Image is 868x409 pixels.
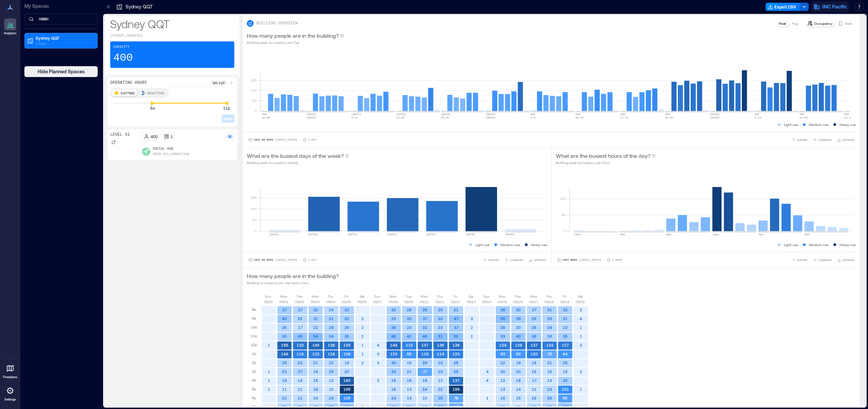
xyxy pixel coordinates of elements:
[548,352,552,356] text: 75
[407,316,412,321] text: 33
[451,299,460,304] p: 09/12
[438,308,443,312] text: 29
[516,325,521,330] text: 20
[620,233,625,236] text: 4am
[547,360,552,365] text: 21
[313,334,318,338] text: 54
[784,122,798,127] p: Light use
[121,90,135,96] p: DAYTIME
[437,294,443,299] p: Thu
[500,360,505,365] text: 22
[438,360,443,365] text: 23
[2,16,19,37] a: Analytics
[247,32,339,40] p: How many people are in the building?
[438,334,443,338] text: 51
[563,308,568,312] text: 32
[344,360,349,365] text: 16
[328,343,335,347] text: 136
[580,308,582,312] text: 2
[845,21,852,26] p: Visits
[515,343,522,347] text: 129
[329,334,334,338] text: 34
[361,352,364,356] text: 1
[563,325,568,330] text: 23
[373,299,382,304] p: 09/07
[563,334,568,338] text: 35
[475,242,490,247] p: Light use
[755,116,761,119] text: 7-13
[516,360,521,365] text: 19
[563,316,568,321] text: 31
[454,334,458,338] text: 50
[391,308,396,312] text: 32
[389,299,398,304] p: 09/08
[809,122,829,127] p: Medium use
[342,299,351,304] p: 09/05
[435,299,445,304] p: 09/11
[516,352,521,356] text: 92
[151,134,158,139] p: 400
[407,334,412,338] text: 41
[469,294,473,299] p: Sat
[313,360,318,365] text: 21
[482,299,491,304] p: 09/14
[546,294,552,299] p: Thu
[329,325,334,330] text: 25
[313,316,318,321] text: 31
[531,116,536,119] text: 3-9
[282,316,287,321] text: 43
[282,334,287,338] text: 35
[344,308,349,312] text: 33
[1,360,19,381] a: Floorplans
[532,360,536,365] text: 18
[361,343,364,347] text: 1
[251,207,257,211] tspan: 100
[575,116,584,119] text: 10-16
[471,325,473,330] text: 2
[563,294,567,299] p: Fri
[758,233,764,236] text: 4pm
[262,113,267,116] text: JUN
[471,316,473,321] text: 3
[500,242,520,247] p: Medium use
[255,109,257,113] tspan: 0
[113,44,130,50] p: Capacity
[110,132,130,137] p: Level 41
[281,343,288,347] text: 155
[407,360,412,365] text: 15
[545,299,554,304] p: 09/18
[361,334,364,338] text: 2
[251,196,257,200] tspan: 150
[329,308,334,312] text: 24
[500,334,505,338] text: 33
[125,3,153,10] p: Sydney QQT
[500,325,505,330] text: 28
[453,343,460,347] text: 138
[438,325,443,330] text: 23
[562,343,569,347] text: 127
[454,294,457,299] p: Fri
[580,316,582,321] text: 4
[247,40,344,45] p: Building peak occupancy per Day
[252,316,256,321] p: 9a
[556,257,603,263] button: Last Week |[DATE]-[DATE]
[265,294,271,299] p: Sun
[374,294,380,299] p: Sun
[454,360,458,365] text: 26
[3,375,17,379] p: Floorplans
[153,146,190,152] p: Social Hub
[326,299,335,304] p: 09/04
[486,113,496,116] text: [DATE]
[500,316,505,321] text: 50
[390,343,397,347] text: 144
[513,299,522,304] p: 09/16
[574,233,580,236] text: 12am
[406,343,413,347] text: 115
[147,90,165,96] p: NIGHTTIME
[251,333,257,339] p: 11a
[710,116,720,119] text: [DATE]
[712,233,719,236] text: 12pm
[297,343,304,347] text: 133
[665,116,673,119] text: 24-30
[313,308,318,312] text: 32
